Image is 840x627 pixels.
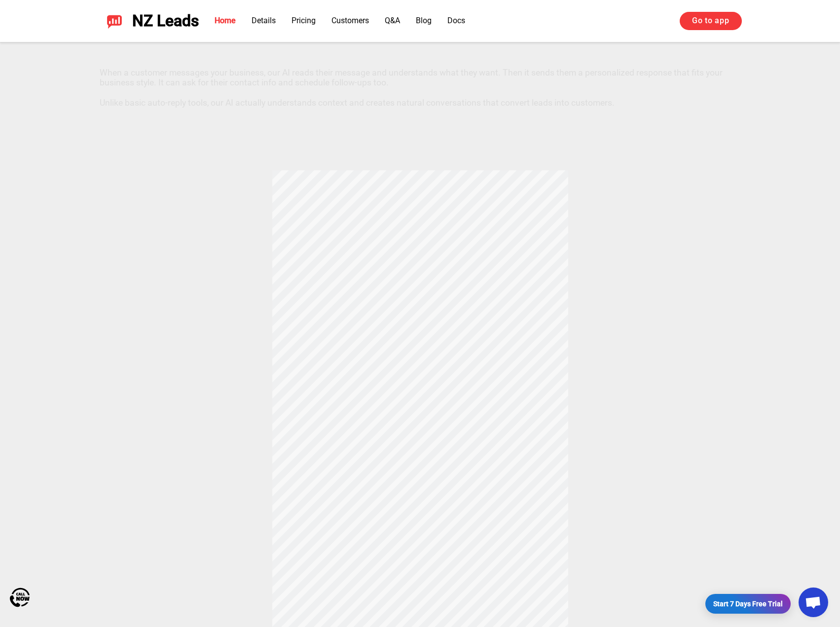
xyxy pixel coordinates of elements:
[385,16,400,25] a: Q&A
[331,16,369,25] a: Customers
[252,16,276,25] a: Details
[705,594,791,614] a: Start 7 Days Free Trial
[416,16,432,25] a: Blog
[215,16,236,25] a: Home
[680,12,741,30] a: Go to app
[107,13,122,29] img: NZ Leads logo
[10,588,30,607] img: Call Now
[447,16,465,25] a: Docs
[100,64,741,108] p: When a customer messages your business, our AI reads their message and understands what they want...
[292,16,316,25] a: Pricing
[132,12,199,30] span: NZ Leads
[799,588,828,617] div: Open chat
